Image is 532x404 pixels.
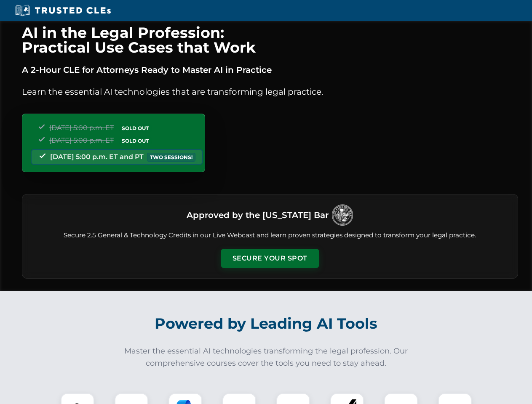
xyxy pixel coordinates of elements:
img: Logo [332,205,353,226]
p: Secure 2.5 General & Technology Credits in our Live Webcast and learn proven strategies designed ... [32,231,508,240]
img: Trusted CLEs [13,4,113,17]
span: SOLD OUT [119,124,152,133]
span: SOLD OUT [119,136,152,145]
p: Master the essential AI technologies transforming the legal profession. Our comprehensive courses... [119,345,414,369]
p: Learn the essential AI technologies that are transforming legal practice. [22,85,518,98]
span: [DATE] 5:00 p.m. ET [49,124,114,132]
h1: AI in the Legal Profession: Practical Use Cases that Work [22,25,518,55]
h3: Approved by the [US_STATE] Bar [187,207,329,223]
button: Secure Your Spot [221,249,319,268]
p: A 2-Hour CLE for Attorneys Ready to Master AI in Practice [22,63,518,77]
h2: Powered by Leading AI Tools [33,309,500,338]
span: [DATE] 5:00 p.m. ET [49,136,114,144]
